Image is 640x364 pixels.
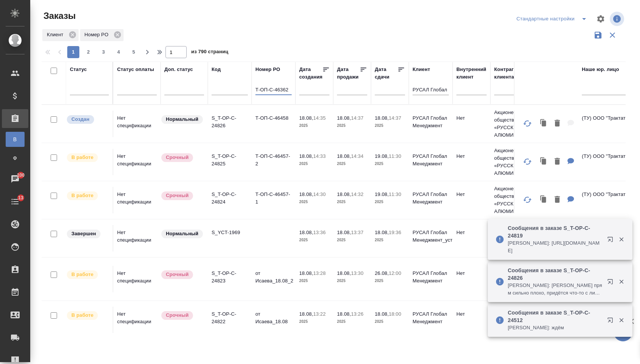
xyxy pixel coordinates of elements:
td: Нет спецификации [113,225,161,251]
button: Клонировать [536,116,551,131]
button: Обновить [518,114,536,133]
p: 13:28 [313,270,326,276]
p: 18.08, [299,115,313,121]
p: 18.08, [337,191,351,197]
div: Статус оплаты [117,66,154,73]
p: 11:30 [389,153,401,159]
div: Дата сдачи [375,66,397,81]
div: Дата продажи [337,66,360,81]
p: 13:37 [351,230,363,235]
p: Акционерное общество «РУССКИЙ АЛЮМИНИ... [494,185,530,215]
a: 13 [2,192,28,211]
p: 14:30 [313,191,326,197]
p: Нет [456,153,487,160]
p: Клиент [47,31,66,39]
button: Удалить [551,154,564,170]
span: 2 [82,48,94,56]
button: Сохранить фильтры [591,28,605,42]
p: 18.08, [299,191,313,197]
button: Обновить [518,153,536,171]
p: 14:33 [313,153,326,159]
p: В работе [71,271,93,278]
td: Т-ОП-С-46457-2 [252,149,295,175]
div: Выставляется автоматически, если на указанный объем услуг необходимо больше времени в стандартном... [161,310,204,321]
p: S_T-OP-C-24822 [212,310,248,325]
div: Клиент [42,29,79,41]
span: В [9,136,21,143]
td: Т-ОП-С-46457-1 [252,187,295,213]
button: Клонировать [536,154,551,170]
td: Нет спецификации [113,187,161,213]
button: Удалить [551,192,564,208]
p: S_T-OP-C-24824 [212,191,248,206]
p: Номер PO [85,31,111,39]
p: Нормальный [166,230,198,238]
div: Выставляет ПМ после принятия заказа от КМа [66,270,109,280]
p: 13:36 [313,230,326,235]
span: 5 [128,48,140,56]
p: Сообщения в заказе S_T-OP-C-24826 [508,267,602,282]
button: 3 [97,46,110,58]
td: Нет спецификации [113,111,161,137]
button: Сбросить фильтры [605,28,620,42]
p: 14:37 [389,115,401,121]
p: 11:30 [389,191,401,197]
p: 18.08, [375,311,389,317]
p: 14:34 [351,153,363,159]
p: РУСАЛ Глобал Менеджмент [413,191,449,206]
p: 2025 [337,236,367,244]
p: 2025 [299,236,329,244]
p: Завершен [71,230,96,238]
div: Статус по умолчанию для стандартных заказов [161,229,204,239]
td: Нет спецификации [113,149,161,175]
p: РУСАЛ Глобал Менеджмент [413,310,449,325]
td: от Исаева_18.08 [252,307,295,333]
button: Закрыть [614,278,629,285]
p: 19.08, [375,153,389,159]
div: split button [515,13,592,25]
div: Выставляет КМ при направлении счета или после выполнения всех работ/сдачи заказа клиенту. Окончат... [66,229,109,239]
div: Выставляет ПМ после принятия заказа от КМа [66,153,109,163]
p: [PERSON_NAME]: [URL][DOMAIN_NAME] [508,239,602,254]
p: S_T-OP-C-24823 [212,270,248,285]
div: Выставляется автоматически, если на указанный объем услуг необходимо больше времени в стандартном... [161,191,204,201]
p: Нет [456,114,487,122]
p: 18.08, [337,153,351,159]
button: Открыть в новой вкладке [603,274,621,292]
p: 18.08, [337,270,351,276]
td: Нет спецификации [113,307,161,333]
p: 2025 [337,318,367,325]
p: Нет [456,191,487,198]
span: 4 [113,48,125,56]
p: S_YCT-1969 [212,229,248,236]
p: 18.08, [299,311,313,317]
p: 13:30 [351,270,363,276]
p: 14:32 [351,191,363,197]
div: Наше юр. лицо [582,66,619,73]
p: 2025 [299,318,329,325]
p: 2025 [375,318,405,325]
span: Посмотреть информацию [610,12,626,26]
div: Выставляется автоматически, если на указанный объем услуг необходимо больше времени в стандартном... [161,153,204,163]
span: Настроить таблицу [592,10,610,28]
p: [PERSON_NAME]: [PERSON_NAME] прям сильно плохо, придётся что-то с листа. ИИшка может отсебятину в... [508,282,602,297]
p: 2025 [375,160,405,168]
p: 13:26 [351,311,363,317]
div: Клиент [413,66,430,73]
button: 2 [82,46,94,58]
div: Дата создания [299,66,322,81]
p: Срочный [166,312,189,319]
td: Т-ОП-С-46458 [252,111,295,137]
div: Номер PO [255,66,280,73]
p: Сообщения в заказе S_T-OP-C-24512 [508,309,602,324]
p: РУСАЛ Глобал Менеджмент [413,114,449,130]
p: Нормальный [166,116,198,123]
span: из 790 страниц [191,47,228,58]
div: Статус [70,66,87,73]
button: Закрыть [614,236,629,243]
p: РУСАЛ Глобал Менеджмент_уст [413,229,449,244]
button: Обновить [518,191,536,209]
div: Внутренний клиент [456,66,487,81]
p: 2025 [337,277,367,285]
span: Ф [9,154,21,162]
